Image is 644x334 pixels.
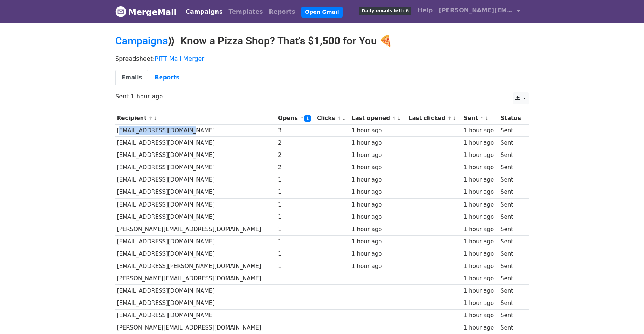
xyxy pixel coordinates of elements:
a: [PERSON_NAME][EMAIL_ADDRESS][PERSON_NAME][DOMAIN_NAME] [436,3,523,21]
div: 1 [278,237,313,246]
td: Sent [499,309,525,322]
th: Clicks [315,112,350,125]
div: 1 hour ago [464,237,497,246]
a: ↓ [485,116,489,121]
h2: ⟫ Know a Pizza Shop? That’s $1,500 for You 🍕 [115,35,529,47]
div: 1 hour ago [351,188,405,196]
a: Reports [148,70,186,85]
div: 1 hour ago [464,262,497,271]
td: [EMAIL_ADDRESS][DOMAIN_NAME] [115,198,276,211]
a: ↑ [300,116,304,121]
th: Last opened [350,112,407,125]
a: ↓ [304,115,311,122]
span: Daily emails left: 6 [359,7,411,15]
div: 1 hour ago [464,126,497,135]
a: ↓ [153,116,157,121]
div: 1 hour ago [464,311,497,320]
td: [EMAIL_ADDRESS][DOMAIN_NAME] [115,309,276,322]
div: 1 hour ago [464,201,497,209]
td: [EMAIL_ADDRESS][DOMAIN_NAME] [115,161,276,174]
td: Sent [499,198,525,211]
div: 1 hour ago [464,163,497,172]
th: Status [499,112,525,125]
div: 1 hour ago [464,324,497,332]
div: 1 hour ago [351,139,405,147]
span: [PERSON_NAME][EMAIL_ADDRESS][PERSON_NAME][DOMAIN_NAME] [439,6,513,15]
div: 1 hour ago [351,250,405,258]
td: Sent [499,211,525,223]
div: 3 [278,126,313,135]
div: 1 hour ago [464,213,497,221]
td: Sent [499,272,525,285]
img: MergeMail logo [115,6,126,17]
td: [EMAIL_ADDRESS][DOMAIN_NAME] [115,125,276,137]
div: 1 hour ago [351,151,405,160]
div: 2 [278,163,313,172]
th: Last clicked [407,112,462,125]
a: ↓ [452,116,456,121]
div: 1 hour ago [351,262,405,271]
td: Sent [499,248,525,260]
a: MergeMail [115,4,177,20]
a: PITT Mail Merger [155,55,204,62]
td: [PERSON_NAME][EMAIL_ADDRESS][DOMAIN_NAME] [115,272,276,285]
th: Sent [462,112,499,125]
div: 1 hour ago [464,287,497,295]
a: Emails [115,70,148,85]
a: Help [414,3,436,18]
div: 1 hour ago [464,188,497,196]
a: Open Gmail [301,7,342,18]
a: Daily emails left: 6 [356,3,414,18]
td: [EMAIL_ADDRESS][DOMAIN_NAME] [115,285,276,297]
div: 1 hour ago [351,126,405,135]
div: 1 [278,225,313,234]
a: ↑ [149,116,153,121]
td: [EMAIL_ADDRESS][DOMAIN_NAME] [115,236,276,248]
div: 1 hour ago [351,201,405,209]
a: ↓ [397,116,401,121]
a: ↑ [392,116,396,121]
div: 2 [278,139,313,147]
div: 1 hour ago [351,237,405,246]
div: 1 hour ago [351,213,405,221]
td: [PERSON_NAME][EMAIL_ADDRESS][DOMAIN_NAME] [115,322,276,334]
div: 1 hour ago [351,163,405,172]
div: 1 [278,213,313,221]
td: Sent [499,125,525,137]
td: Sent [499,137,525,149]
td: Sent [499,149,525,161]
div: 1 hour ago [464,139,497,147]
p: Spreadsheet: [115,55,529,63]
td: [EMAIL_ADDRESS][DOMAIN_NAME] [115,149,276,161]
iframe: Chat Widget [607,298,644,334]
td: [EMAIL_ADDRESS][DOMAIN_NAME] [115,137,276,149]
div: 1 [278,201,313,209]
div: 1 hour ago [464,176,497,184]
div: 1 hour ago [464,274,497,283]
div: 1 [278,250,313,258]
td: Sent [499,236,525,248]
div: 1 hour ago [351,225,405,234]
div: 1 [278,176,313,184]
td: Sent [499,161,525,174]
td: Sent [499,260,525,272]
a: Campaigns [183,4,225,19]
a: ↑ [448,116,452,121]
a: Templates [225,4,266,19]
td: Sent [499,285,525,297]
div: 1 hour ago [464,151,497,160]
td: Sent [499,186,525,198]
div: 1 [278,188,313,196]
td: [EMAIL_ADDRESS][DOMAIN_NAME] [115,248,276,260]
th: Opens [276,112,315,125]
div: 1 hour ago [464,225,497,234]
div: 2 [278,151,313,160]
td: [EMAIL_ADDRESS][DOMAIN_NAME] [115,297,276,309]
td: Sent [499,322,525,334]
a: ↓ [342,116,346,121]
td: [EMAIL_ADDRESS][DOMAIN_NAME] [115,174,276,186]
td: Sent [499,297,525,309]
th: Recipient [115,112,276,125]
td: Sent [499,223,525,235]
div: 1 [278,262,313,271]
